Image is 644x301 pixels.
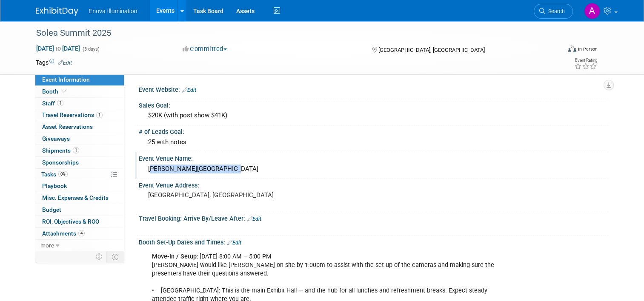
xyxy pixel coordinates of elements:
a: Tasks0% [35,169,124,180]
span: [DATE] [DATE] [36,45,80,52]
div: [PERSON_NAME][GEOGRAPHIC_DATA] [145,162,602,176]
div: Sales Goal: [139,99,608,110]
td: Tags [36,58,72,67]
div: In-Person [578,46,598,52]
td: Personalize Event Tab Strip [92,251,107,262]
a: Attachments4 [35,228,124,239]
img: Andrea Miller [584,3,600,19]
span: more [40,242,54,249]
div: Event Venue Name: [139,152,608,163]
span: Staff [42,100,63,107]
div: Event Venue Address: [139,179,608,190]
span: Travel Reservations [42,111,103,118]
a: Booth [35,86,124,97]
span: Enova Illumination [89,8,137,14]
span: Shipments [42,147,79,154]
span: Budget [42,206,61,213]
span: (3 days) [82,46,100,52]
span: 1 [96,112,103,118]
div: Booth Set-Up Dates and Times: [139,236,608,247]
span: Misc. Expenses & Credits [42,194,109,201]
span: 1 [73,147,79,153]
span: 0% [58,171,68,177]
a: Travel Reservations1 [35,109,124,121]
a: Event Information [35,74,124,85]
pre: [GEOGRAPHIC_DATA], [GEOGRAPHIC_DATA] [148,191,325,199]
a: Edit [247,216,261,222]
div: Event Format [515,44,598,57]
a: Edit [58,60,72,66]
a: Edit [227,240,241,246]
a: Search [534,4,573,19]
span: ROI, Objectives & ROO [42,218,99,225]
a: Sponsorships [35,157,124,168]
div: Solea Summit 2025 [33,26,550,41]
div: Event Website: [139,83,608,94]
span: Attachments [42,230,85,237]
div: # of Leads Goal: [139,125,608,136]
a: Edit [182,87,196,93]
div: Event Rating [574,58,597,62]
span: Event Information [42,76,90,83]
img: ExhibitDay [36,7,78,16]
a: Asset Reservations [35,121,124,133]
i: Booth reservation complete [62,89,66,94]
a: Giveaways [35,133,124,145]
span: Playbook [42,182,67,189]
span: Sponsorships [42,159,79,166]
span: to [54,45,62,52]
td: Toggle Event Tabs [107,251,124,262]
a: more [35,240,124,251]
span: 1 [57,100,63,106]
a: Playbook [35,180,124,192]
div: Travel Booking: Arrive By/Leave After: [139,212,608,223]
a: Misc. Expenses & Credits [35,192,124,204]
a: Staff1 [35,98,124,109]
img: Format-Inperson.png [568,45,576,52]
span: Tasks [41,171,68,178]
span: Booth [42,88,68,95]
span: 4 [78,230,85,236]
b: Move-In / Setup [152,253,197,260]
a: Shipments1 [35,145,124,156]
span: Asset Reservations [42,123,93,130]
div: $20K (with post show $41K) [145,109,602,122]
span: Giveaways [42,135,70,142]
a: ROI, Objectives & ROO [35,216,124,227]
div: 25 with notes [145,136,602,149]
button: Committed [180,45,230,54]
span: Search [545,8,565,14]
span: [GEOGRAPHIC_DATA], [GEOGRAPHIC_DATA] [378,47,485,53]
a: Budget [35,204,124,216]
